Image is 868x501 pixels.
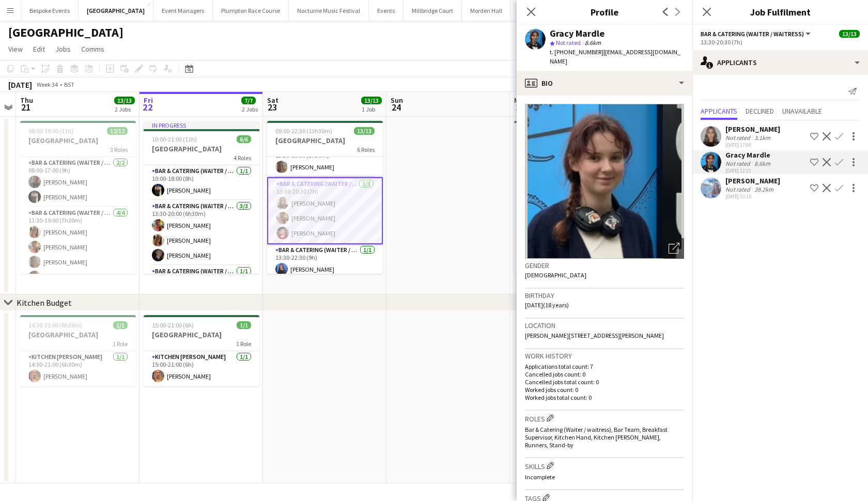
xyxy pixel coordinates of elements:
div: Applicants [692,50,868,75]
span: 13/13 [361,97,382,104]
button: Nocturne Music Festival [289,1,369,21]
app-card-role: Bar & Catering (Waiter / waitress)3/313:30-20:00 (6h30m)[PERSON_NAME][PERSON_NAME][PERSON_NAME] [144,200,259,265]
span: Not rated [556,39,581,46]
span: 09:00-22:30 (13h30m) [275,127,332,135]
span: t. [PHONE_NUMBER] [550,48,603,56]
p: Incomplete [525,473,684,481]
h3: Job Fulfilment [692,5,868,19]
span: Mon [514,96,528,105]
app-card-role: Kitchen [PERSON_NAME]1/114:30-21:00 (6h30m)[PERSON_NAME] [20,351,136,386]
div: [DATE] 12:21 [725,167,772,174]
span: Thu [20,96,33,105]
span: Week 34 [34,81,60,88]
app-card-role: Bar & Catering (Waiter / waitress)4/413:30-20:30 (7h)[PERSON_NAME][PERSON_NAME][PERSON_NAME][PERS... [514,207,630,287]
span: Declined [746,107,774,115]
h3: [GEOGRAPHIC_DATA] [20,136,136,145]
app-card-role: Bar & Catering (Waiter / waitress)1/110:00-18:00 (8h)[PERSON_NAME] [144,165,259,200]
span: | [EMAIL_ADDRESS][DOMAIN_NAME] [550,48,680,65]
h3: [GEOGRAPHIC_DATA] [514,136,630,145]
p: Worked jobs total count: 0 [525,394,684,401]
div: 2 Jobs [115,105,134,113]
span: 21 [19,101,33,113]
app-card-role: Bar & Catering (Waiter / waitress)3/313:30-20:30 (7h)[PERSON_NAME][PERSON_NAME][PERSON_NAME] [267,177,383,244]
span: 14:30-21:00 (6h30m) [28,321,82,329]
app-job-card: In progress10:00-21:00 (11h)6/6[GEOGRAPHIC_DATA]4 RolesBar & Catering (Waiter / waitress)1/110:00... [144,121,259,274]
div: 39.2km [752,185,776,193]
app-job-card: 08:00-19:00 (11h)12/12[GEOGRAPHIC_DATA]3 RolesBar & Catering (Waiter / waitress)2/208:00-17:00 (9... [20,121,136,274]
span: Fri [144,96,153,105]
span: 24 [389,101,403,113]
h3: [GEOGRAPHIC_DATA] [20,330,136,339]
span: Applicants [701,107,737,115]
span: Sun [391,96,403,105]
a: Comms [77,42,109,56]
div: 3.1km [752,134,772,142]
span: [DATE] (18 years) [525,301,569,309]
h3: Work history [525,351,684,361]
button: Events [369,1,404,21]
h3: Roles [525,413,684,424]
h3: Profile [517,5,692,19]
span: Bar & Catering (Waiter / waitress), Bar Team, Breakfast Supervisor, Kitchen Hand, Kitchen [PERSON... [525,426,668,449]
img: Crew avatar or photo [525,104,684,259]
app-card-role: Bar & Catering (Waiter / waitress)4/411:30-19:00 (7h30m)[PERSON_NAME][PERSON_NAME][PERSON_NAME][P... [20,207,136,287]
app-card-role: Bar & Catering (Waiter / waitress)2/208:00-17:00 (9h)[PERSON_NAME][PERSON_NAME] [20,157,136,207]
app-card-role: Kitchen [PERSON_NAME]1/115:00-21:00 (6h)[PERSON_NAME] [144,351,259,386]
span: Comms [81,44,104,54]
span: 6 Roles [357,146,375,153]
h3: [GEOGRAPHIC_DATA] [267,136,383,145]
span: Sat [267,96,278,105]
button: Millbridge Court [404,1,462,21]
span: 10:00-21:00 (11h) [152,135,197,143]
h3: [GEOGRAPHIC_DATA] [144,330,259,339]
div: [DATE] [8,80,32,90]
div: Bio [517,71,692,96]
p: Applications total count: 7 [525,363,684,370]
a: Jobs [51,42,75,56]
div: Gracy Mardle [550,29,605,38]
div: In progress [144,121,259,129]
span: [DEMOGRAPHIC_DATA] [525,271,586,279]
div: [PERSON_NAME] [725,176,780,185]
span: 25 [513,101,528,113]
span: [PERSON_NAME][STREET_ADDRESS][PERSON_NAME] [525,332,664,339]
h1: [GEOGRAPHIC_DATA] [8,25,123,40]
button: Morden Hall [462,1,511,21]
div: 1 Job [362,105,381,113]
app-card-role: Bar & Catering (Waiter / waitress)1/1 [144,265,259,301]
span: 1 Role [236,340,251,348]
button: [GEOGRAPHIC_DATA] [79,1,153,21]
span: View [8,44,23,54]
a: View [4,42,27,56]
div: BST [64,81,74,88]
a: Edit [29,42,49,56]
p: Worked jobs count: 0 [525,386,684,394]
span: 7/7 [241,97,256,104]
div: Gracy Mardle [725,150,772,160]
div: Not rated [725,134,752,142]
span: Unavailable [782,107,822,115]
span: 15:00-21:00 (6h) [152,321,194,329]
span: 13/13 [114,97,135,104]
div: 14:30-21:00 (6h30m)1/1[GEOGRAPHIC_DATA]1 RoleKitchen [PERSON_NAME]1/114:30-21:00 (6h30m)[PERSON_N... [20,315,136,386]
div: [PERSON_NAME] [725,124,780,134]
span: 4 Roles [234,154,251,162]
app-card-role: Bar & Catering (Waiter / waitress)1/113:30-22:30 (9h)[PERSON_NAME] [267,244,383,279]
div: Not rated [725,160,752,167]
span: Jobs [55,44,71,54]
span: 1/1 [113,321,128,329]
span: 08:00-19:00 (11h) [28,127,73,135]
span: 12/12 [107,127,128,135]
span: 1/1 [237,321,251,329]
p: Cancelled jobs count: 0 [525,370,684,378]
div: [DATE] 13:15 [725,193,780,200]
app-job-card: 09:00-22:30 (13h30m)10/10[GEOGRAPHIC_DATA]4 RolesBar & Catering (Waiter / waitress)2/209:00-18:45... [514,121,630,274]
span: 8.6km [583,39,603,46]
p: Cancelled jobs total count: 0 [525,378,684,386]
div: Kitchen Budget [17,298,72,308]
button: Hickstead [511,1,555,21]
span: 1 Role [113,340,128,348]
div: Not rated [725,185,752,193]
